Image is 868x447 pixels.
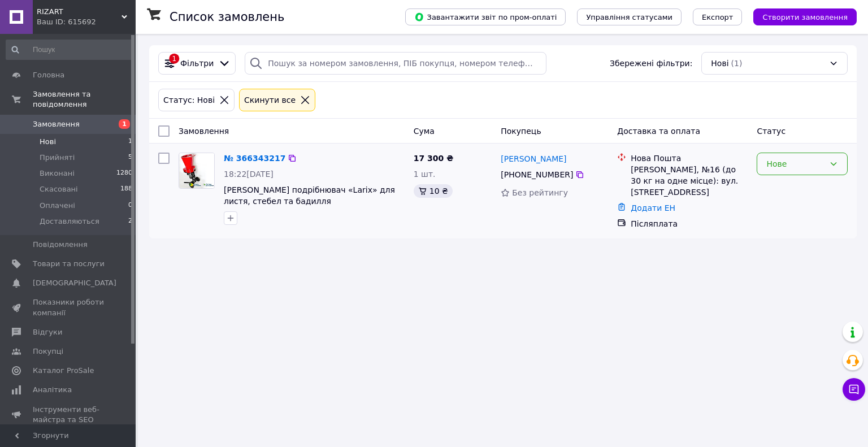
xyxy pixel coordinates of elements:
span: 0 [128,201,132,211]
div: Нове [766,158,824,170]
span: Статус [757,127,785,136]
span: (1) [731,59,743,68]
span: Оплачені [40,201,75,211]
span: Аналітика [33,385,72,395]
span: Виконані [40,168,75,179]
div: Нова Пошта [631,153,748,164]
button: Створити замовлення [753,8,857,25]
span: 1280 [116,168,132,179]
span: RIZART [37,7,121,17]
span: Відгуки [33,327,62,337]
a: Фото товару [179,153,215,189]
span: Товари та послуги [33,259,105,269]
div: [PHONE_NUMBER] [498,167,575,183]
div: Ваш ID: 615692 [37,17,136,27]
span: 2 [128,216,132,227]
span: Показники роботи компанії [33,297,105,318]
span: Покупець [501,127,541,136]
span: Повідомлення [33,240,88,250]
span: Управління статусами [586,13,672,21]
span: Замовлення [33,119,80,129]
button: Управління статусами [577,8,682,25]
span: Доставляються [40,216,99,227]
a: Створити замовлення [742,12,857,21]
span: Нові [40,137,56,147]
span: Фільтри [180,58,214,69]
a: Додати ЕН [631,203,675,212]
a: [PERSON_NAME] подрібнювач «Larix» для листя, стебел та бадилля [224,185,395,206]
span: Замовлення та повідомлення [33,89,136,110]
span: 5 [128,153,132,163]
span: Збережені фільтри: [610,58,692,69]
input: Пошук за номером замовлення, ПІБ покупця, номером телефону, Email, номером накладної [245,52,546,75]
span: Покупці [33,346,63,357]
span: Інструменти веб-майстра та SEO [33,405,105,425]
span: 1 [128,137,132,147]
span: Замовлення [179,127,229,136]
span: Нові [711,58,728,69]
div: 10 ₴ [414,184,453,198]
div: [PERSON_NAME], №16 (до 30 кг на одне місце): вул. [STREET_ADDRESS] [631,164,748,198]
span: 17 300 ₴ [414,154,454,163]
div: Післяплата [631,218,748,229]
span: Cума [414,127,435,136]
button: Чат з покупцем [843,378,865,401]
div: Статус: Нові [161,94,217,106]
span: Прийняті [40,153,75,163]
span: [DEMOGRAPHIC_DATA] [33,278,116,288]
span: Створити замовлення [762,13,848,21]
span: 188 [120,184,132,194]
a: № 366343217 [224,154,285,163]
button: Завантажити звіт по пром-оплаті [405,8,566,25]
span: Завантажити звіт по пром-оплаті [414,12,557,22]
span: Каталог ProSale [33,366,94,376]
span: 18:22[DATE] [224,170,274,179]
span: Без рейтингу [512,188,568,197]
button: Експорт [693,8,743,25]
span: Скасовані [40,184,78,194]
span: 1 [119,119,130,129]
h1: Список замовлень [170,10,284,24]
a: [PERSON_NAME] [501,153,566,164]
input: Пошук [6,40,133,60]
img: Фото товару [179,153,214,188]
span: Експорт [702,13,734,21]
span: 1 шт. [414,170,436,179]
span: Доставка та оплата [617,127,700,136]
div: Cкинути все [242,94,298,106]
span: Головна [33,70,64,80]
